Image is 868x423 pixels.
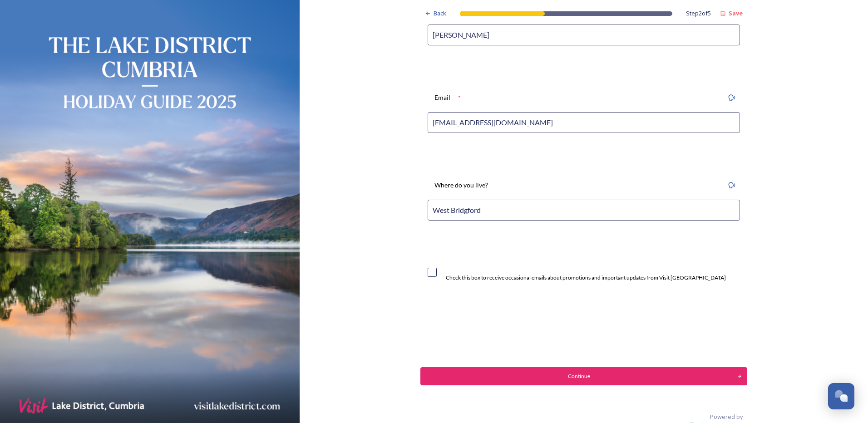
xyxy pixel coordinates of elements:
[828,383,854,409] button: Open Chat
[420,367,747,385] button: Continue
[729,9,743,17] strong: Save
[428,88,457,108] div: Email
[434,9,446,18] span: Back
[428,112,740,133] input: Email
[428,25,740,45] input: Name
[446,274,726,282] div: Check this box to receive occasional emails about promotions and important updates from Visit [GE...
[686,9,711,18] span: Step 2 of 5
[710,413,743,421] span: Powered by
[428,175,495,195] div: Where do you live?
[420,309,558,344] iframe: reCAPTCHA
[425,372,732,380] div: Continue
